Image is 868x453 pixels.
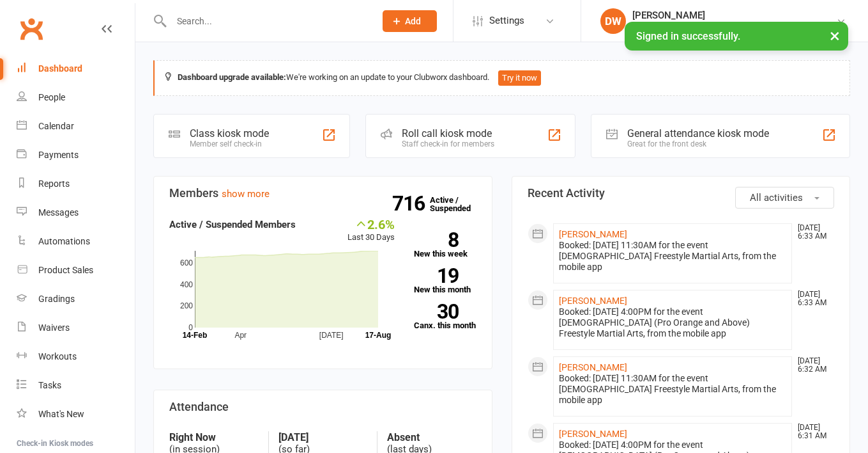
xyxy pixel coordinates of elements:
strong: Dashboard upgrade available: [178,72,286,82]
a: show more [222,188,270,200]
div: Booked: [DATE] 4:00PM for the event [DEMOGRAPHIC_DATA] (Pro Orange and Above) Freestyle Martial A... [559,306,787,339]
time: [DATE] 6:33 AM [791,224,834,241]
strong: [DATE] [278,431,367,443]
div: Roll call kiosk mode [402,127,494,139]
strong: 716 [392,194,430,213]
button: All activities [735,187,834,209]
a: Tasks [17,371,135,400]
strong: 30 [414,302,459,321]
div: Last 30 Days [347,217,395,244]
a: Waivers [17,314,135,342]
span: Settings [489,6,524,35]
button: Try it now [498,70,541,86]
div: [PERSON_NAME] Martial Arts and Fitness Academy [632,21,836,33]
a: Dashboard [17,54,135,83]
div: People [38,92,65,102]
div: [PERSON_NAME] [632,10,836,21]
div: Workouts [38,351,77,362]
a: Payments [17,141,135,170]
a: 30Canx. this month [414,304,476,330]
div: Tasks [38,380,61,390]
a: Gradings [17,285,135,314]
button: Add [383,10,437,32]
a: [PERSON_NAME] [559,229,627,239]
h3: Recent Activity [528,187,835,200]
a: Clubworx [15,13,47,45]
div: DW [600,8,626,34]
a: Product Sales [17,256,135,285]
div: Reports [38,179,70,189]
a: [PERSON_NAME] [559,362,627,372]
strong: 19 [414,266,459,285]
h3: Members [169,187,476,200]
div: Booked: [DATE] 11:30AM for the event [DEMOGRAPHIC_DATA] Freestyle Martial Arts, from the mobile app [559,373,787,406]
div: Automations [38,236,90,246]
div: General attendance kiosk mode [627,127,769,139]
div: We're working on an update to your Clubworx dashboard. [153,60,850,96]
div: Gradings [38,294,75,304]
time: [DATE] 6:31 AM [791,424,834,440]
button: × [823,22,846,49]
div: What's New [38,409,84,419]
a: [PERSON_NAME] [559,296,627,306]
a: 716Active / Suspended [430,186,486,222]
strong: Right Now [169,431,259,443]
div: Payments [38,150,79,160]
span: Signed in successfully. [636,30,740,42]
h3: Attendance [169,401,476,413]
time: [DATE] 6:33 AM [791,290,834,307]
a: Automations [17,227,135,256]
a: 19New this month [414,268,476,294]
div: Class kiosk mode [190,127,269,139]
div: Calendar [38,121,74,131]
div: Staff check-in for members [402,139,494,148]
a: People [17,83,135,112]
a: [PERSON_NAME] [559,429,627,439]
a: Calendar [17,112,135,141]
div: Dashboard [38,63,82,74]
div: Booked: [DATE] 11:30AM for the event [DEMOGRAPHIC_DATA] Freestyle Martial Arts, from the mobile app [559,240,787,273]
div: Great for the front desk [627,139,769,148]
strong: Absent [387,431,476,443]
div: Product Sales [38,265,93,275]
input: Search... [167,12,366,30]
div: Member self check-in [190,139,269,148]
a: Workouts [17,342,135,371]
time: [DATE] 6:32 AM [791,357,834,374]
div: Waivers [38,322,70,333]
strong: 8 [414,230,459,250]
a: What's New [17,400,135,429]
span: All activities [750,192,803,203]
span: Add [405,16,421,26]
a: Reports [17,170,135,198]
a: Messages [17,198,135,227]
div: 2.6% [347,217,395,231]
a: 8New this week [414,232,476,258]
strong: Active / Suspended Members [169,219,296,230]
div: Messages [38,207,79,218]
